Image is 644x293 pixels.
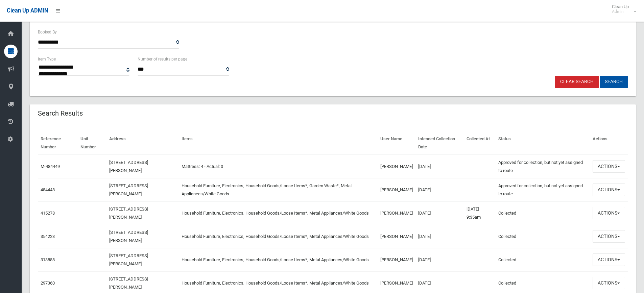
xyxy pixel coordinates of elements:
[378,131,415,155] th: User Name
[109,160,148,173] a: [STREET_ADDRESS][PERSON_NAME]
[378,178,415,201] td: [PERSON_NAME]
[496,155,590,178] td: Approved for collection, but not yet assigned to route
[464,131,496,155] th: Collected At
[612,9,629,14] small: Admin
[415,201,464,225] td: [DATE]
[38,55,56,63] label: Item Type
[464,201,496,225] td: [DATE] 9:35am
[600,76,628,88] button: Search
[593,160,625,173] button: Actions
[555,76,599,88] a: Clear Search
[378,201,415,225] td: [PERSON_NAME]
[415,131,464,155] th: Intended Collection Date
[590,131,628,155] th: Actions
[496,178,590,201] td: Approved for collection, but not yet assigned to route
[41,234,55,239] a: 354223
[496,225,590,248] td: Collected
[30,107,91,120] header: Search Results
[179,131,378,155] th: Items
[41,211,55,216] a: 415278
[41,257,55,262] a: 313888
[38,28,57,36] label: Booked By
[378,155,415,178] td: [PERSON_NAME]
[609,4,636,14] span: Clean Up
[496,131,590,155] th: Status
[415,225,464,248] td: [DATE]
[179,248,378,271] td: Household Furniture, Electronics, Household Goods/Loose Items*, Metal Appliances/White Goods
[179,201,378,225] td: Household Furniture, Electronics, Household Goods/Loose Items*, Metal Appliances/White Goods
[7,7,48,14] span: Clean Up ADMIN
[138,55,187,63] label: Number of results per page
[378,225,415,248] td: [PERSON_NAME]
[38,131,78,155] th: Reference Number
[109,230,148,243] a: [STREET_ADDRESS][PERSON_NAME]
[106,131,179,155] th: Address
[593,184,625,196] button: Actions
[179,225,378,248] td: Household Furniture, Electronics, Household Goods/Loose Items*, Metal Appliances/White Goods
[593,230,625,243] button: Actions
[78,131,106,155] th: Unit Number
[109,253,148,266] a: [STREET_ADDRESS][PERSON_NAME]
[496,201,590,225] td: Collected
[593,253,625,266] button: Actions
[41,280,55,286] a: 297360
[415,155,464,178] td: [DATE]
[179,178,378,201] td: Household Furniture, Electronics, Household Goods/Loose Items*, Garden Waste*, Metal Appliances/W...
[109,183,148,196] a: [STREET_ADDRESS][PERSON_NAME]
[593,207,625,219] button: Actions
[109,276,148,290] a: [STREET_ADDRESS][PERSON_NAME]
[593,277,625,289] button: Actions
[179,155,378,178] td: Mattress: 4 - Actual: 0
[378,248,415,271] td: [PERSON_NAME]
[496,248,590,271] td: Collected
[415,178,464,201] td: [DATE]
[41,164,60,169] a: M-484449
[415,248,464,271] td: [DATE]
[41,187,55,192] a: 484448
[109,206,148,220] a: [STREET_ADDRESS][PERSON_NAME]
